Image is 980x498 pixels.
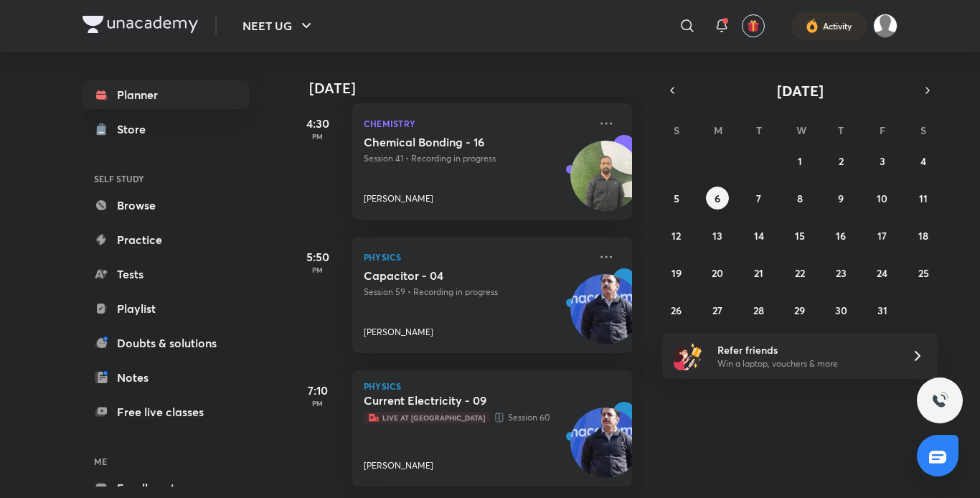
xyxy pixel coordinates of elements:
[918,229,928,243] abbr: October 18, 2025
[83,225,249,254] a: Practice
[756,192,761,205] abbr: October 7, 2025
[706,299,729,321] button: October 27, 2025
[877,304,887,317] abbr: October 31, 2025
[829,261,852,284] button: October 23, 2025
[839,154,844,168] abbr: October 2, 2025
[83,260,249,288] a: Tests
[715,192,720,205] abbr: October 6, 2025
[364,135,542,149] h5: Chemical Bonding - 16
[83,294,249,323] a: Playlist
[918,266,929,280] abbr: October 25, 2025
[83,16,198,37] a: Company Logo
[777,81,824,100] span: [DATE]
[83,363,249,392] a: Notes
[665,261,688,284] button: October 19, 2025
[877,229,887,243] abbr: October 17, 2025
[717,357,894,370] p: Win a laptop, vouchers & more
[83,398,249,426] a: Free live classes
[919,192,928,205] abbr: October 11, 2025
[912,149,935,172] button: October 4, 2025
[289,266,347,274] p: PM
[788,261,811,284] button: October 22, 2025
[83,449,249,474] h6: ME
[117,121,154,138] div: Store
[877,192,887,205] abbr: October 10, 2025
[806,17,819,34] img: activity
[682,80,918,100] button: [DATE]
[836,229,846,243] abbr: October 16, 2025
[877,266,887,280] abbr: October 24, 2025
[788,299,811,321] button: October 29, 2025
[289,382,347,399] h5: 7:10
[364,115,589,132] p: Chemistry
[920,154,926,168] abbr: October 4, 2025
[674,123,679,137] abbr: Sunday
[83,80,249,109] a: Planner
[794,304,805,317] abbr: October 29, 2025
[364,152,589,165] p: Session 41 • Recording in progress
[364,286,589,299] p: Session 59 • Recording in progress
[83,191,249,220] a: Browse
[364,459,433,472] p: [PERSON_NAME]
[665,187,688,210] button: October 5, 2025
[234,11,324,40] button: NEET UG
[912,261,935,284] button: October 25, 2025
[795,266,805,280] abbr: October 22, 2025
[838,192,844,205] abbr: October 9, 2025
[289,399,347,408] p: PM
[871,224,894,247] button: October 17, 2025
[829,299,852,321] button: October 30, 2025
[289,115,347,132] h5: 4:30
[665,299,688,321] button: October 26, 2025
[829,149,852,172] button: October 2, 2025
[706,224,729,247] button: October 13, 2025
[754,266,763,280] abbr: October 21, 2025
[83,329,249,357] a: Doubts & solutions
[714,123,722,137] abbr: Monday
[672,266,682,280] abbr: October 19, 2025
[788,224,811,247] button: October 15, 2025
[747,19,760,32] img: avatar
[364,248,589,266] p: Physics
[364,410,589,425] p: Session 60
[665,224,688,247] button: October 12, 2025
[309,80,646,97] h4: [DATE]
[289,248,347,266] h5: 5:50
[871,299,894,321] button: October 31, 2025
[364,326,433,339] p: [PERSON_NAME]
[706,261,729,284] button: October 20, 2025
[83,166,249,191] h6: SELF STUDY
[871,261,894,284] button: October 24, 2025
[798,154,802,168] abbr: October 1, 2025
[754,229,764,243] abbr: October 14, 2025
[788,149,811,172] button: October 1, 2025
[829,224,852,247] button: October 16, 2025
[83,16,198,33] img: Company Logo
[756,123,762,137] abbr: Tuesday
[712,266,723,280] abbr: October 20, 2025
[748,224,771,247] button: October 14, 2025
[364,412,489,423] span: Live at [GEOGRAPHIC_DATA]
[706,187,729,210] button: October 6, 2025
[671,304,682,317] abbr: October 26, 2025
[912,187,935,210] button: October 11, 2025
[871,149,894,172] button: October 3, 2025
[364,268,542,283] h5: Capacitor - 04
[920,123,926,137] abbr: Saturday
[880,154,885,168] abbr: October 3, 2025
[788,187,811,210] button: October 8, 2025
[672,229,681,243] abbr: October 12, 2025
[742,14,765,37] button: avatar
[364,192,433,205] p: [PERSON_NAME]
[712,304,722,317] abbr: October 27, 2025
[912,224,935,247] button: October 18, 2025
[748,187,771,210] button: October 7, 2025
[674,342,702,370] img: referral
[880,123,885,137] abbr: Friday
[748,261,771,284] button: October 21, 2025
[873,14,897,38] img: BHARAT MOSALPURIYA
[871,187,894,210] button: October 10, 2025
[674,192,679,205] abbr: October 5, 2025
[717,342,894,357] h6: Refer friends
[836,266,847,280] abbr: October 23, 2025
